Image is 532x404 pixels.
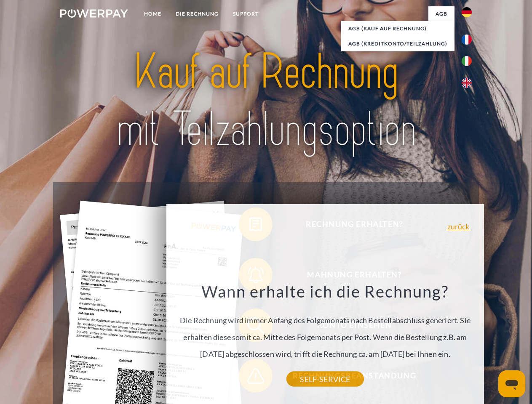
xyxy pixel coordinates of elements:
[80,40,452,161] img: title-powerpay_de.svg
[462,7,472,17] img: de
[462,56,472,66] img: it
[462,78,472,88] img: en
[286,372,364,387] a: SELF-SERVICE
[137,6,168,21] a: Home
[226,6,266,21] a: SUPPORT
[428,6,454,21] a: agb
[60,9,128,18] img: logo-powerpay-white.svg
[341,21,454,36] a: AGB (Kauf auf Rechnung)
[447,223,470,230] a: zurück
[498,370,525,397] iframe: Schaltfläche zum Öffnen des Messaging-Fensters
[462,35,472,45] img: fr
[171,281,479,379] div: Die Rechnung wird immer Anfang des Folgemonats nach Bestellabschluss generiert. Sie erhalten dies...
[171,281,479,301] h3: Wann erhalte ich die Rechnung?
[341,36,454,51] a: AGB (Kreditkonto/Teilzahlung)
[168,6,226,21] a: DIE RECHNUNG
